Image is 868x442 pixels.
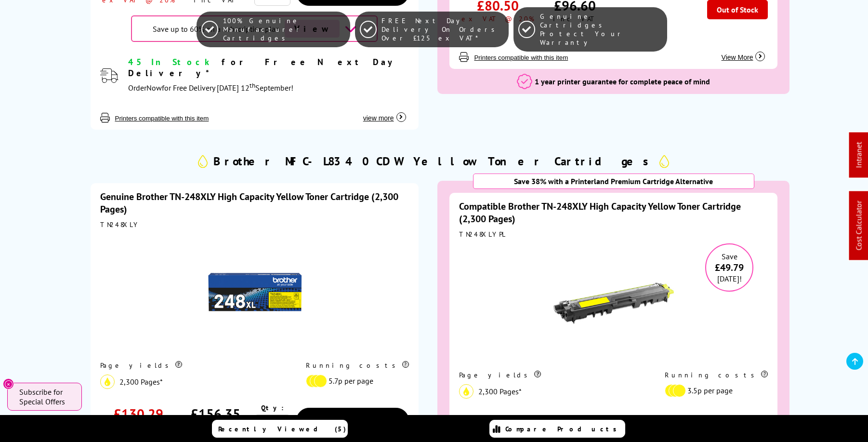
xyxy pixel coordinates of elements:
[306,375,404,388] li: 5.7p per page
[381,16,503,42] span: FREE Next Day Delivery On Orders Over £125 ex VAT*
[665,371,768,379] div: Running costs
[114,405,163,423] div: £130.29
[665,384,763,397] li: 3.5p per page
[3,378,14,389] button: Close
[553,243,674,364] img: Compatible Brother TN-248XLY High Capacity Yellow Toner Cartridge (2,300 Pages)
[854,201,864,251] a: Cost Calculator
[363,114,394,122] span: view more
[128,83,293,93] span: Order for Free Delivery [DATE] 12 September!
[540,12,662,47] span: Genuine Cartridges Protect Your Warranty
[19,387,72,406] span: Subscribe for Special Offers
[717,274,742,283] span: [DATE]!
[100,375,115,389] img: yellow_icon.svg
[223,16,345,42] span: 100% Genuine Manufacturer Cartridges
[459,230,768,239] div: TN248XLYPL
[478,387,522,396] span: 2,300 Pages*
[212,420,348,438] a: Recently Viewed (5)
[505,425,622,433] span: Compare Products
[128,56,409,94] div: modal_delivery
[119,377,163,387] span: 2,300 Pages*
[100,190,398,215] a: Genuine Brother TN-248XLY High Capacity Yellow Toner Cartridge (2,300 Pages)
[191,405,240,423] div: £156.35
[459,371,644,379] div: Page yields
[112,114,212,122] button: Printers compatible with this item
[250,80,255,89] sup: th
[360,104,409,122] button: view more
[489,420,625,438] a: Compare Products
[517,74,532,89] img: 1 year printer guarantee
[146,83,162,93] span: Now
[722,252,737,261] span: Save
[100,220,409,229] div: TN248XLY
[213,154,655,169] h2: Brother MFC-L8340CDW Yellow Toner Cartridges
[261,403,284,412] span: Qty:
[100,361,286,370] div: Page yields
[706,261,752,274] span: £49.79
[128,56,397,79] span: for Free Next Day Delivery*
[194,234,315,354] img: Brother TN-248XLY High Capacity Yellow Toner Cartridge (2,300 Pages)
[535,77,710,86] span: 1 year printer guarantee for complete peace of mind
[128,56,213,67] span: 45 In Stock
[306,361,409,370] div: Running costs
[296,408,408,433] button: Add to Basket
[473,174,755,189] div: Save 38% with a Printerland Premium Cartridge Alternative
[459,200,741,225] a: Compatible Brother TN-248XLY High Capacity Yellow Toner Cartridge (2,300 Pages)
[854,142,864,168] a: Intranet
[218,425,346,433] span: Recently Viewed (5)
[459,384,473,399] img: yellow_icon.svg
